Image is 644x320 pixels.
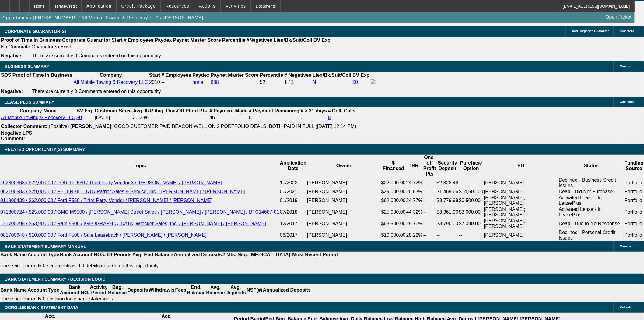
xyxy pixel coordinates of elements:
th: Fees [175,284,187,296]
span: Refresh [620,306,631,309]
a: 011900439 / $62,000.00 / Ford F550 / Third Party Vendor / [PERSON_NAME] / [PERSON_NAME] [0,198,212,203]
span: GOOD CUSTOMER PAID BEACON WELL ON 2 PORTFOLIO DEALS, BOTH PAID IN FULL ([DATE] 12:14 PM) [114,124,356,129]
a: Open Ticket [603,12,634,22]
a: All Mobile Towing & Recovery LLC [74,80,148,85]
td: Portfolio [624,206,644,218]
td: $10,000.00 [381,229,406,241]
td: 24.72% [406,177,423,189]
td: -- [423,195,436,206]
td: 0 [249,115,300,121]
th: Bank Account NO. [60,284,90,296]
th: # Of Periods [103,252,132,258]
span: BUSINESS SUMMARY [5,64,49,69]
b: # Employees [162,73,191,78]
span: Add Corporate Guarantor [572,30,609,33]
img: facebook-icon.png [371,79,376,84]
th: One-off Profit Pts [423,155,436,177]
td: $63,900.00 [381,218,406,229]
b: # Employees [124,37,154,43]
span: Manage [620,65,631,68]
th: Account Type [27,252,60,258]
b: [PERSON_NAME]: [70,124,113,129]
td: [PERSON_NAME]; [PERSON_NAME] [484,195,558,206]
b: # Negatives [284,73,311,78]
td: 2010 [149,79,160,86]
td: 44.32% [406,206,423,218]
b: Paynet Master Score [211,73,258,78]
td: [PERSON_NAME] [484,177,558,189]
b: #Negatives [247,37,273,43]
td: $2,828.48 [436,177,459,189]
td: 08/2017 [280,229,307,241]
td: $14,500.00 [459,189,484,195]
td: -- [436,229,459,241]
td: 01/2019 [280,195,307,206]
b: Start [149,73,160,78]
td: [PERSON_NAME] [307,189,381,195]
span: Comment [620,30,634,33]
td: $25,000.00 [381,206,406,218]
a: 102300363 / $22,000.00 / FORD F-550 / Third Party Vendor 3 / [PERSON_NAME] / [PERSON_NAME] [0,180,222,185]
span: LEASE PLUS SUMMARY [5,100,54,105]
th: Avg. Balance [206,284,225,296]
a: 071800724 / $25,000.00 / GMC M9500 / [PERSON_NAME] Street Sales / [PERSON_NAME] / [PERSON_NAME] /... [0,209,279,215]
span: RELATED OPPORTUNITY(S) SUMMARY [5,147,85,152]
b: Paydex [155,37,172,43]
td: -- [423,189,436,195]
a: All Mobile Towing & Recovery LLC [1,115,75,120]
td: [PERSON_NAME] [484,229,558,241]
span: (Positive) [49,124,69,129]
td: -- [459,177,484,189]
b: Corporate Guarantor [62,37,110,43]
td: $3,000.00 [459,206,484,218]
span: Resources [166,4,189,9]
td: $6,500.00 [459,195,484,206]
th: Owner [307,155,381,177]
td: $1,469.66 [436,189,459,195]
td: [PERSON_NAME] [307,229,381,241]
th: Deposits [127,284,149,296]
div: 1 / 3 [284,80,311,85]
th: Annualized Deposits [173,252,222,258]
a: 081700648 / $10,000.00 / Ford F500 / Sale Leaseback / [PERSON_NAME] / [PERSON_NAME] [0,233,207,238]
td: -- [423,229,436,241]
a: N [313,80,316,85]
td: [PERSON_NAME] [307,177,381,189]
th: Account Type [27,284,60,296]
td: 28.76% [406,218,423,229]
a: $0 [352,80,358,85]
b: Avg. One-Off Ptofit Pts. [154,108,208,113]
th: Security Deposit [436,155,459,177]
th: Annualized Deposits [263,284,311,296]
td: 07/2018 [280,206,307,218]
td: $3,790.00 [436,218,459,229]
p: There are currently 0 statements and 0 details entered on this opportunity [0,263,338,268]
b: Paydex [192,73,209,78]
span: Manage [620,245,631,248]
th: $ Financed [381,155,406,177]
td: Portfolio [624,177,644,189]
span: Application [86,4,111,9]
b: Company Name [20,108,57,113]
a: 8 [328,115,331,120]
th: Activity Period [90,284,108,296]
a: 062100583 / $29,000.00 / PETERBILT 378 / Patriot Sales & Service, Inc. / [PERSON_NAME] / [PERSON_... [0,189,245,194]
td: 28.22% [406,229,423,241]
b: # Payment Remaining [249,108,299,113]
span: Bank Statement Summary - Decision Logic [5,277,106,282]
th: IRR [406,155,423,177]
span: BANK STATEMENT SUMMARY-MANUAL [5,244,86,249]
td: 26.83% [406,189,423,195]
span: Credit Package [121,4,156,9]
span: There are currently 0 Comments entered on this opportunity [32,53,161,58]
button: Resources [161,0,194,12]
b: Collector Comment: [1,124,47,129]
th: Proof of Time In Business [1,37,61,43]
span: -- [162,80,165,85]
a: $0 [76,115,82,120]
th: Funding Source [624,155,644,177]
b: Paynet Master Score [173,37,221,43]
a: 121700295 / $63,900.00 / Ram 5500 / [GEOGRAPHIC_DATA] Wrecker Sales, Inc. / [PERSON_NAME] / [PERS... [0,221,266,226]
td: No Corporate Guarantor(s) Exist [1,44,333,50]
th: # Mts. Neg. [MEDICAL_DATA]. [222,252,292,258]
